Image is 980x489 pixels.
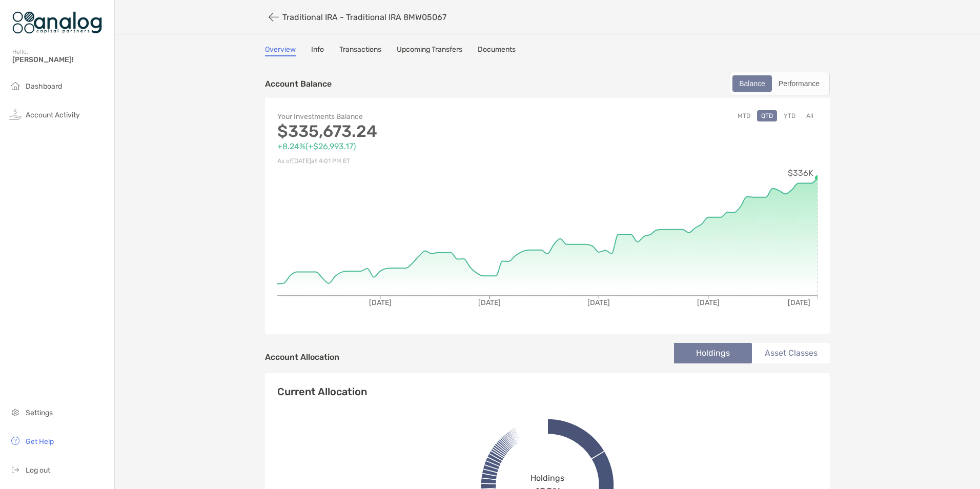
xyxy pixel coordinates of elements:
tspan: [DATE] [697,298,720,307]
tspan: [DATE] [587,298,610,307]
tspan: $336K [788,168,813,178]
div: segmented control [729,72,830,95]
span: [PERSON_NAME]! [12,55,108,64]
span: Settings [26,409,53,417]
button: MTD [733,110,754,121]
span: Dashboard [26,82,62,91]
h4: Current Allocation [277,385,367,398]
p: Traditional IRA - Traditional IRA 8MW05067 [282,12,446,22]
li: Holdings [674,343,752,363]
a: Upcoming Transfers [397,45,462,56]
p: Account Balance [265,77,332,90]
img: Zoe Logo [12,4,102,41]
span: Log out [26,466,50,475]
img: settings icon [9,406,22,418]
p: Your Investments Balance [277,110,547,123]
div: Balance [733,76,771,91]
p: +8.24% ( +$26,993.17 ) [277,140,547,153]
button: YTD [780,110,800,121]
h4: Account Allocation [265,352,339,362]
p: As of [DATE] at 4:01 PM ET [277,155,547,168]
p: $335,673.24 [277,125,547,138]
button: All [802,110,818,121]
a: Overview [265,45,296,56]
img: activity icon [9,108,22,120]
span: Get Help [26,437,54,446]
a: Info [311,45,324,56]
a: Documents [478,45,516,56]
tspan: [DATE] [788,298,810,307]
a: Transactions [339,45,381,56]
img: logout icon [9,463,22,476]
tspan: [DATE] [478,298,501,307]
button: QTD [757,110,777,121]
li: Asset Classes [752,343,830,363]
img: get-help icon [9,435,22,447]
div: Performance [773,76,825,91]
img: household icon [9,79,22,92]
span: Account Activity [26,111,80,119]
span: Holdings [530,473,564,483]
tspan: [DATE] [369,298,392,307]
